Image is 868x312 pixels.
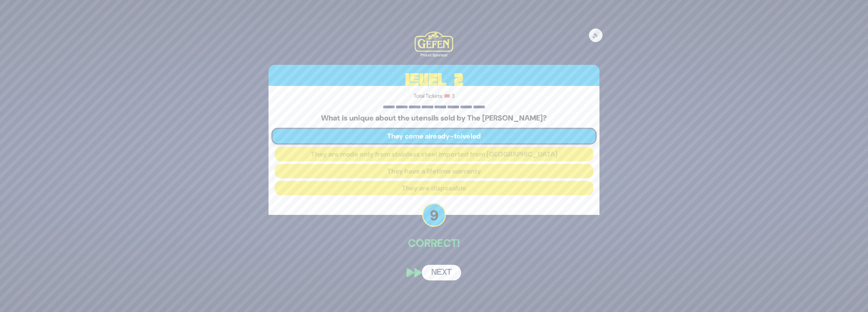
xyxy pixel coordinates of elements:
img: Kedem [415,32,453,52]
p: 9 [422,203,446,227]
h3: Level 2 [269,65,599,95]
button: They have a lifetime warranty [275,164,593,178]
button: Next [422,265,461,280]
h5: What is unique about the utensils sold by The [PERSON_NAME]? [275,114,593,123]
button: They are disposable [275,181,593,195]
button: 🔊 [589,29,603,42]
button: They come already-toiveled [272,128,597,145]
p: Total Tickets: 🎟️ 3 [275,92,593,100]
div: Proud Sponsor [415,52,453,58]
button: They are made only from stainless steel imported from [GEOGRAPHIC_DATA] [275,147,593,161]
p: Correct! [269,235,599,251]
